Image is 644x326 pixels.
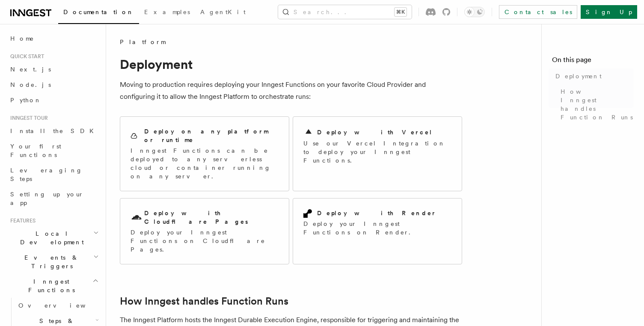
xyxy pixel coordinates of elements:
[552,55,634,68] h4: On this page
[7,115,48,122] span: Inngest tour
[58,3,139,24] a: Documentation
[7,229,93,246] span: Local Development
[10,143,61,158] span: Your first Functions
[10,167,83,182] span: Leveraging Steps
[15,298,101,313] a: Overview
[557,84,634,125] a: How Inngest handles Function Runs
[7,123,101,139] a: Install the SDK
[499,5,577,19] a: Contact sales
[7,250,101,274] button: Events & Triggers
[7,274,101,298] button: Inngest Functions
[120,38,165,46] span: Platform
[10,191,84,206] span: Setting up your app
[10,127,99,134] span: Install the SDK
[120,79,462,103] p: Moving to production requires deploying your Inngest Functions on your favorite Cloud Provider an...
[18,302,107,309] span: Overview
[120,295,288,307] a: How Inngest handles Function Runs
[63,9,134,15] span: Documentation
[7,226,101,250] button: Local Development
[555,72,602,80] span: Deployment
[7,31,101,46] a: Home
[7,187,101,210] a: Setting up your app
[7,163,101,187] a: Leveraging Steps
[144,9,190,15] span: Examples
[7,77,101,92] a: Node.js
[293,198,462,264] a: Deploy with RenderDeploy your Inngest Functions on Render.
[395,8,407,16] kbd: ⌘K
[131,146,279,181] p: Inngest Functions can be deployed to any serverless cloud or container running on any server.
[120,56,462,72] h1: Deployment
[144,209,279,226] h2: Deploy with Cloudflare Pages
[7,53,44,60] span: Quick start
[131,228,279,254] p: Deploy your Inngest Functions on Cloudflare Pages.
[7,92,101,108] a: Python
[144,127,279,144] h2: Deploy on any platform or runtime
[317,209,436,217] h2: Deploy with Render
[552,68,634,84] a: Deployment
[7,62,101,77] a: Next.js
[303,139,451,165] p: Use our Vercel Integration to deploy your Inngest Functions.
[10,34,34,43] span: Home
[139,3,195,23] a: Examples
[195,3,251,23] a: AgentKit
[581,5,637,19] a: Sign Up
[464,7,485,17] button: Toggle dark mode
[120,116,289,191] a: Deploy on any platform or runtimeInngest Functions can be deployed to any serverless cloud or con...
[120,198,289,264] a: Deploy with Cloudflare PagesDeploy your Inngest Functions on Cloudflare Pages.
[10,97,42,104] span: Python
[293,116,462,191] a: Deploy with VercelUse our Vercel Integration to deploy your Inngest Functions.
[7,277,92,294] span: Inngest Functions
[561,87,634,122] span: How Inngest handles Function Runs
[303,219,451,237] p: Deploy your Inngest Functions on Render.
[317,128,433,136] h2: Deploy with Vercel
[200,9,246,15] span: AgentKit
[10,81,51,88] span: Node.js
[7,139,101,163] a: Your first Functions
[10,66,51,73] span: Next.js
[278,5,412,19] button: Search...⌘K
[7,217,36,224] span: Features
[7,253,93,270] span: Events & Triggers
[131,212,142,224] svg: Cloudflare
